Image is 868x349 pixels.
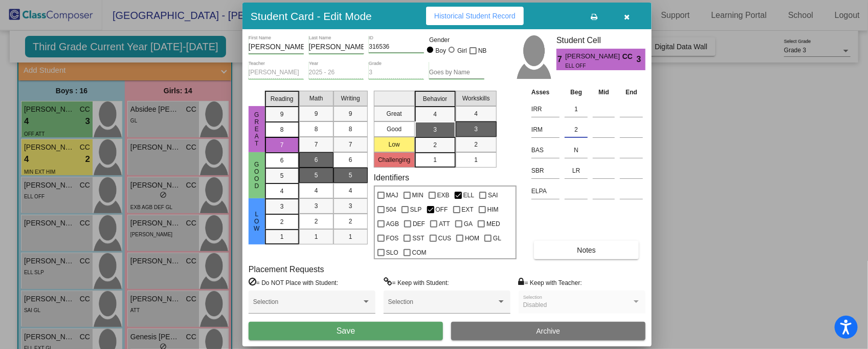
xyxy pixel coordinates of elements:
[433,110,437,119] span: 4
[565,51,622,62] span: [PERSON_NAME]
[622,51,637,62] span: CC
[465,232,479,244] span: HOM
[436,203,448,216] span: OFF
[386,203,396,216] span: 504
[315,109,318,118] span: 9
[384,277,449,288] label: = Keep with Student:
[369,44,424,51] input: Enter ID
[462,94,490,103] span: Workskills
[412,189,424,201] span: MIN
[637,53,646,66] span: 3
[280,171,284,180] span: 5
[577,246,596,254] span: Notes
[412,232,424,244] span: SST
[488,189,498,201] span: SAI
[349,125,352,134] span: 8
[386,232,399,244] span: FOS
[315,201,318,211] span: 3
[565,62,615,70] span: ELL OFF
[349,201,352,211] span: 3
[369,69,424,76] input: grade
[251,10,372,23] h3: Student Card - Edit Mode
[271,94,294,104] span: Reading
[562,87,590,98] th: Beg
[531,122,560,137] input: assessment
[557,53,565,66] span: 7
[280,140,284,150] span: 7
[280,156,284,165] span: 6
[617,87,646,98] th: End
[474,109,478,118] span: 4
[493,232,501,244] span: GL
[349,109,352,118] span: 9
[433,125,437,134] span: 3
[280,232,284,241] span: 1
[349,140,352,149] span: 7
[590,87,617,98] th: Mid
[451,322,646,340] button: Archive
[412,247,427,259] span: COM
[435,46,447,55] div: Boy
[280,202,284,211] span: 3
[462,203,474,216] span: EXT
[474,140,478,149] span: 2
[252,111,261,147] span: Great
[315,155,318,165] span: 6
[531,163,560,178] input: assessment
[280,110,284,119] span: 9
[531,101,560,117] input: assessment
[249,322,443,340] button: Save
[249,277,338,288] label: = Do NOT Place with Student:
[557,35,646,45] h3: Student Cell
[410,203,422,216] span: SLP
[438,232,451,244] span: CUS
[487,203,499,216] span: HIM
[433,140,437,150] span: 2
[249,264,324,274] label: Placement Requests
[349,155,352,165] span: 6
[386,247,398,259] span: SLO
[426,7,524,25] button: Historical Student Record
[280,125,284,134] span: 8
[349,186,352,195] span: 4
[463,189,474,201] span: ELL
[280,217,284,227] span: 2
[280,187,284,196] span: 4
[252,161,261,190] span: Good
[486,218,500,230] span: MED
[315,186,318,195] span: 4
[252,211,261,232] span: Low
[531,183,560,199] input: assessment
[315,232,318,241] span: 1
[474,125,478,134] span: 3
[337,326,355,335] span: Save
[386,218,399,230] span: AGB
[309,94,323,103] span: Math
[429,69,484,76] input: goes by name
[249,69,304,76] input: teacher
[437,189,450,201] span: EXB
[315,217,318,226] span: 2
[429,35,484,45] mat-label: Gender
[434,12,516,20] span: Historical Student Record
[386,189,398,201] span: MAJ
[433,155,437,165] span: 1
[309,69,364,76] input: year
[374,173,409,182] label: Identifiers
[349,171,352,180] span: 5
[349,217,352,226] span: 2
[474,155,478,165] span: 1
[315,125,318,134] span: 8
[529,87,562,98] th: Asses
[537,327,561,335] span: Archive
[315,171,318,180] span: 5
[413,218,425,230] span: DEF
[341,94,360,103] span: Writing
[464,218,473,230] span: GA
[478,45,487,57] span: NB
[349,232,352,241] span: 1
[423,94,447,104] span: Behavior
[457,46,467,55] div: Girl
[531,142,560,158] input: assessment
[315,140,318,149] span: 7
